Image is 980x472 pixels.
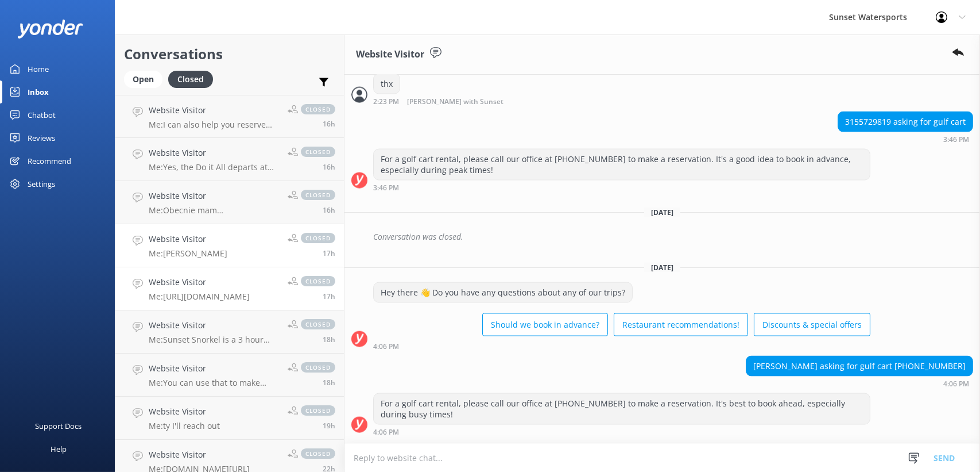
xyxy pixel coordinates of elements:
div: 2025-09-01T12:55:51.336 [351,227,973,247]
h4: Website Visitor [149,362,279,375]
span: [DATE] [644,208,680,217]
h4: Website Visitor [149,104,279,117]
strong: 4:06 PM [943,381,969,387]
a: Website VisitorMe:Yes, the Do it All departs at 10:00. We have Jetski Tours, Parasail, and the Sn... [115,138,344,181]
p: Me: Sunset Snorkel is a 3 hour trip, we go to 2 different locations to [GEOGRAPHIC_DATA], include... [149,335,279,345]
span: closed [301,104,335,114]
div: Open [124,71,162,88]
h4: Website Visitor [149,276,250,289]
button: Discounts & special offers [754,313,870,336]
div: Sep 03 2025 03:06pm (UTC -05:00) America/Cancun [373,342,870,350]
p: Me: Obecnie mam zarezerwowanych tylko 11 osób na tę wycieczkę [149,205,279,216]
div: For a golf cart rental, please call our office at [PHONE_NUMBER] to make a reservation. It's a go... [374,149,870,180]
p: Me: ty I'll reach out [149,421,220,431]
h4: Website Visitor [149,190,279,202]
div: Recommend [28,149,71,172]
img: yonder-white-logo.png [17,20,83,39]
a: Closed [168,72,219,85]
a: Website VisitorMe:I can also help you reserve your tour at no upfront charge if you prefer to pay... [115,95,344,138]
h4: Website Visitor [149,448,250,461]
a: Website VisitorMe:[PERSON_NAME]closed17h [115,224,344,267]
div: 3155729819 asking for gulf cart [838,112,973,132]
button: Restaurant recommendations! [614,313,748,336]
h4: Website Visitor [149,233,227,245]
a: Website VisitorMe:Sunset Snorkel is a 3 hour trip, we go to 2 different locations to [GEOGRAPHIC_... [115,310,344,354]
div: Settings [28,172,55,195]
div: [PERSON_NAME] asking for gulf cart [PHONE_NUMBER] [746,356,973,376]
div: Aug 31 2025 02:46pm (UTC -05:00) America/Cancun [838,135,973,143]
strong: 2:23 PM [373,98,399,106]
span: Sep 03 2025 02:04pm (UTC -05:00) America/Cancun [323,335,335,344]
span: Sep 03 2025 01:40pm (UTC -05:00) America/Cancun [323,378,335,387]
strong: 4:06 PM [373,343,399,350]
a: Open [124,72,168,85]
div: For a golf cart rental, please call our office at [PHONE_NUMBER] to make a reservation. It's best... [374,394,870,424]
span: closed [301,362,335,373]
div: Aug 31 2025 02:46pm (UTC -05:00) America/Cancun [373,183,870,191]
p: Me: [PERSON_NAME] [149,248,227,259]
div: Closed [168,71,213,88]
span: Sep 03 2025 03:23pm (UTC -05:00) America/Cancun [323,205,335,215]
span: [PERSON_NAME] with Sunset [407,98,503,106]
div: Aug 31 2025 01:23pm (UTC -05:00) America/Cancun [373,97,541,106]
div: thx [374,74,400,94]
h2: Conversations [124,43,335,65]
strong: 3:46 PM [943,136,969,143]
span: closed [301,405,335,416]
span: closed [301,319,335,329]
strong: 3:46 PM [373,185,399,191]
a: Website VisitorMe:[URL][DOMAIN_NAME]closed17h [115,267,344,310]
a: Website VisitorMe:Obecnie mam zarezerwowanych tylko 11 osób na tę wycieczkęclosed16h [115,181,344,224]
span: Sep 03 2025 02:47pm (UTC -05:00) America/Cancun [323,291,335,301]
p: Me: Yes, the Do it All departs at 10:00. We have Jetski Tours, Parasail, and the Snorkel trips av... [149,162,279,172]
div: Conversation was closed. [373,227,973,247]
div: Support Docs [36,415,82,438]
span: [DATE] [644,263,680,273]
a: Website VisitorMe:You can use that to make your reservation- if you are ok with standard cancella... [115,354,344,397]
p: Me: [URL][DOMAIN_NAME] [149,291,250,302]
span: closed [301,190,335,200]
p: Me: I can also help you reserve your tour at no upfront charge if you prefer to pay at check in [149,120,279,130]
a: Website VisitorMe:ty I'll reach outclosed19h [115,397,344,440]
button: Should we book in advance? [482,313,608,336]
strong: 4:06 PM [373,429,399,436]
span: closed [301,448,335,459]
p: Me: You can use that to make your reservation- if you are ok with standard cancellation where we ... [149,378,279,388]
div: Sep 03 2025 03:06pm (UTC -05:00) America/Cancun [373,428,870,436]
div: Reviews [28,126,55,149]
span: Sep 03 2025 03:25pm (UTC -05:00) America/Cancun [323,162,335,172]
h4: Website Visitor [149,147,279,159]
span: closed [301,276,335,286]
h4: Website Visitor [149,405,220,418]
span: Sep 03 2025 12:49pm (UTC -05:00) America/Cancun [323,421,335,431]
h3: Website Visitor [356,47,424,62]
div: Home [28,57,49,80]
span: Sep 03 2025 03:12pm (UTC -05:00) America/Cancun [323,248,335,258]
span: Sep 03 2025 04:03pm (UTC -05:00) America/Cancun [323,119,335,129]
div: Hey there 👋 Do you have any questions about any of our trips? [374,283,632,302]
div: Sep 03 2025 03:06pm (UTC -05:00) America/Cancun [746,379,973,387]
span: closed [301,147,335,157]
div: Inbox [28,80,49,103]
div: Help [51,438,67,461]
div: Chatbot [28,103,56,126]
span: closed [301,233,335,243]
h4: Website Visitor [149,319,279,332]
